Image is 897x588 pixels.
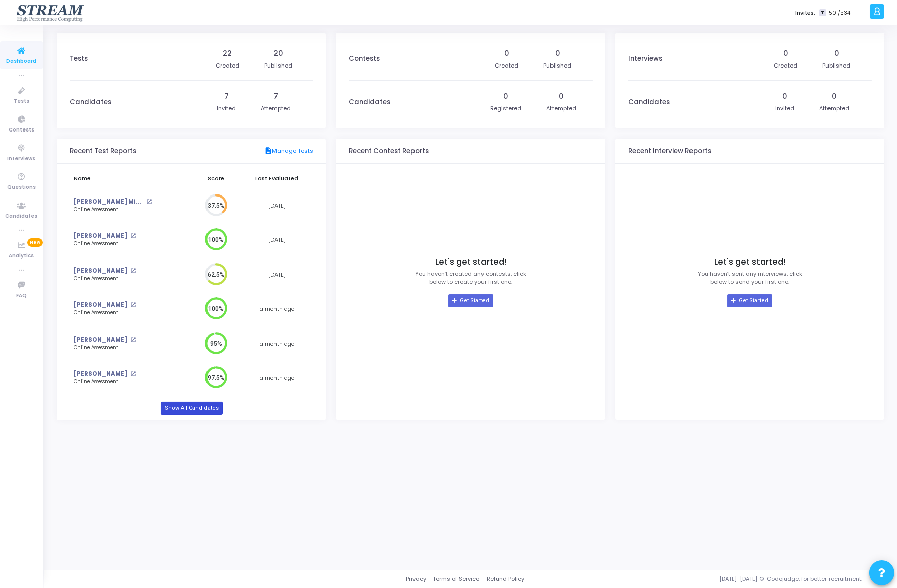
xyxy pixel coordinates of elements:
a: [PERSON_NAME] [74,301,127,309]
td: a month ago [240,292,313,326]
span: Dashboard [7,57,37,66]
div: Published [264,61,292,70]
span: Questions [7,183,36,192]
div: 0 [503,91,508,102]
div: Attempted [261,104,291,113]
mat-icon: open_in_new [130,337,136,343]
td: [DATE] [240,257,313,292]
h3: Candidates [70,98,111,106]
h4: Let's get started! [435,257,506,267]
div: 0 [559,91,564,102]
span: 501/534 [829,9,850,17]
h3: Candidates [628,98,670,106]
a: [PERSON_NAME] [74,370,127,378]
span: Candidates [6,212,38,221]
mat-icon: open_in_new [130,371,136,377]
div: Published [822,61,850,70]
div: Created [216,61,239,70]
a: Get Started [727,294,772,307]
td: a month ago [240,326,313,361]
h3: Recent Contest Reports [349,147,429,155]
mat-icon: description [264,147,272,156]
h3: Tests [70,55,88,63]
h3: Candidates [349,98,390,106]
mat-icon: open_in_new [146,199,152,205]
h4: Let's get started! [714,257,785,267]
div: 0 [504,48,509,59]
div: 0 [834,48,839,59]
div: 0 [555,48,560,59]
p: You haven’t sent any interviews, click below to send your first one. [698,270,802,286]
td: [DATE] [240,223,313,257]
div: Attempted [546,104,576,113]
div: Attempted [819,104,849,113]
h3: Interviews [628,55,662,63]
div: Online Assessment [74,240,152,248]
th: Name [70,169,191,188]
div: Invited [217,104,236,113]
th: Score [191,169,240,188]
a: Refund Policy [487,575,524,583]
span: FAQ [16,292,27,300]
div: 20 [273,48,283,59]
h3: Recent Interview Reports [628,147,711,155]
span: Analytics [9,252,34,260]
div: 7 [273,91,278,102]
a: Terms of Service [433,575,480,583]
a: [PERSON_NAME] [74,232,127,240]
span: Contests [9,126,34,135]
img: logo [16,3,86,23]
div: 0 [783,48,788,59]
mat-icon: open_in_new [130,302,136,308]
span: New [27,238,43,247]
div: Created [774,61,797,70]
p: You haven’t created any contests, click below to create your first one. [415,270,526,286]
div: Invited [775,104,794,113]
label: Invites: [795,9,815,17]
span: Interviews [8,155,36,163]
a: Show All Candidates [161,402,223,415]
a: Privacy [406,575,426,583]
td: a month ago [240,361,313,396]
div: Online Assessment [74,309,152,317]
div: Registered [490,104,521,113]
div: 0 [832,91,837,102]
div: 22 [223,48,232,59]
div: 7 [224,91,229,102]
h3: Recent Test Reports [70,147,136,155]
a: Manage Tests [264,147,313,156]
span: T [819,9,826,17]
div: Online Assessment [74,378,152,386]
div: Created [495,61,518,70]
a: [PERSON_NAME] [74,267,127,275]
div: Online Assessment [74,275,152,283]
div: 0 [782,91,787,102]
h3: Contests [349,55,380,63]
a: Get Started [448,294,493,307]
div: Online Assessment [74,344,152,352]
th: Last Evaluated [240,169,313,188]
a: [PERSON_NAME] [74,336,127,344]
span: Tests [14,97,29,106]
mat-icon: open_in_new [130,233,136,239]
a: [PERSON_NAME] Micadei Bueno [74,198,144,206]
div: Online Assessment [74,206,152,214]
td: [DATE] [240,188,313,223]
div: [DATE]-[DATE] © Codejudge, for better recruitment. [524,575,884,583]
div: Published [543,61,571,70]
mat-icon: open_in_new [130,268,136,274]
